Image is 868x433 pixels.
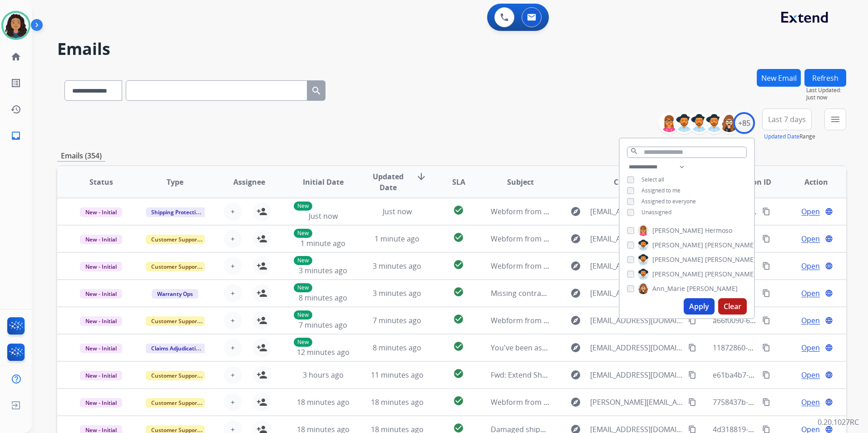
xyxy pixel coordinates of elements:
mat-icon: content_copy [762,207,770,216]
span: New - Initial [80,207,122,217]
span: Just now [383,207,412,216]
span: Webform from [EMAIL_ADDRESS][DOMAIN_NAME] on [DATE] [491,261,696,271]
span: [EMAIL_ADDRESS][DOMAIN_NAME] [590,288,683,299]
span: [EMAIL_ADDRESS][DOMAIN_NAME] [590,315,683,326]
span: Status [89,177,113,187]
mat-icon: arrow_downward [416,171,427,182]
span: Customer Support [146,371,205,380]
button: + [224,366,242,384]
button: + [224,393,242,411]
mat-icon: check_circle [453,368,464,379]
span: 3 minutes ago [299,266,347,276]
span: [EMAIL_ADDRESS][DOMAIN_NAME] [590,369,683,380]
span: 7 minutes ago [299,320,347,330]
span: 11 minutes ago [371,370,424,380]
mat-icon: content_copy [762,235,770,243]
span: Open [801,206,820,217]
mat-icon: search [311,85,322,96]
span: Type [167,177,183,187]
span: Assigned to everyone [641,197,696,205]
span: Open [801,397,820,408]
span: 18 minutes ago [371,397,424,407]
mat-icon: check_circle [453,395,464,406]
mat-icon: language [825,316,833,325]
span: You've been assigned a new service order: b10f412c-e637-49d7-9231-140a092701bb [491,343,777,353]
button: + [224,257,242,275]
mat-icon: content_copy [762,371,770,379]
span: [PERSON_NAME] [705,241,756,250]
button: + [224,230,242,248]
span: Customer Support [146,262,205,271]
span: Last 7 days [768,118,806,121]
mat-icon: language [825,235,833,243]
span: New - Initial [80,398,122,408]
mat-icon: check_circle [453,314,464,325]
span: Customer Support [146,316,205,326]
span: Warranty Ops [152,289,198,299]
span: New - Initial [80,316,122,326]
span: Updated Date [368,171,409,193]
span: [PERSON_NAME] [652,241,703,250]
mat-icon: content_copy [688,371,696,379]
span: + [231,342,235,353]
span: [EMAIL_ADDRESS][DOMAIN_NAME] [590,261,683,271]
mat-icon: language [825,398,833,406]
mat-icon: content_copy [688,344,696,352]
span: Just now [309,211,338,221]
span: Assignee [233,177,265,187]
span: [PERSON_NAME] [652,270,703,279]
div: +85 [733,112,755,134]
span: Hermoso [705,226,732,235]
p: Emails (354) [57,150,105,162]
mat-icon: check_circle [453,259,464,270]
mat-icon: check_circle [453,205,464,216]
span: 3 hours ago [303,370,344,380]
span: Initial Date [303,177,344,187]
span: Unassigned [641,208,671,216]
span: e61ba4b7-ed81-48af-81bc-f738d7caed5b [713,370,851,380]
p: New [294,229,312,238]
span: 11872860-be83-40b8-8590-f6aee79d35bd [713,343,853,353]
span: 12 minutes ago [297,347,350,357]
span: 8 minutes ago [373,343,421,353]
span: Select all [641,176,664,183]
mat-icon: language [825,344,833,352]
mat-icon: check_circle [453,286,464,297]
span: 1 minute ago [301,238,345,248]
span: Claims Adjudication [146,344,208,353]
span: New - Initial [80,289,122,299]
span: Customer Support [146,235,205,244]
span: [EMAIL_ADDRESS][DOMAIN_NAME] [590,233,683,244]
mat-icon: person_add [256,206,267,217]
mat-icon: home [10,51,21,62]
mat-icon: list_alt [10,78,21,89]
mat-icon: person_add [256,397,267,408]
img: avatar [3,13,29,38]
mat-icon: explore [570,315,581,326]
span: New - Initial [80,235,122,244]
span: Webform from [EMAIL_ADDRESS][DOMAIN_NAME] on [DATE] [491,207,696,216]
mat-icon: content_copy [688,398,696,406]
mat-icon: explore [570,342,581,353]
span: + [231,288,235,299]
mat-icon: language [825,289,833,297]
span: [PERSON_NAME] [652,255,703,264]
mat-icon: explore [570,261,581,271]
mat-icon: person_add [256,315,267,326]
p: New [294,202,312,211]
span: 3 minutes ago [373,261,421,271]
span: New - Initial [80,371,122,380]
span: Open [801,342,820,353]
span: Customer [614,177,649,187]
span: Open [801,288,820,299]
button: + [224,339,242,357]
span: + [231,315,235,326]
span: + [231,397,235,408]
span: Webform from [PERSON_NAME][EMAIL_ADDRESS][DOMAIN_NAME] on [DATE] [491,397,753,407]
button: Apply [684,298,715,315]
button: Last 7 days [762,108,812,130]
span: 7758437b-9178-4b29-94a5-ac9c24820494 [713,397,853,407]
span: Customer Support [146,398,205,408]
mat-icon: menu [830,114,841,125]
span: New - Initial [80,344,122,353]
